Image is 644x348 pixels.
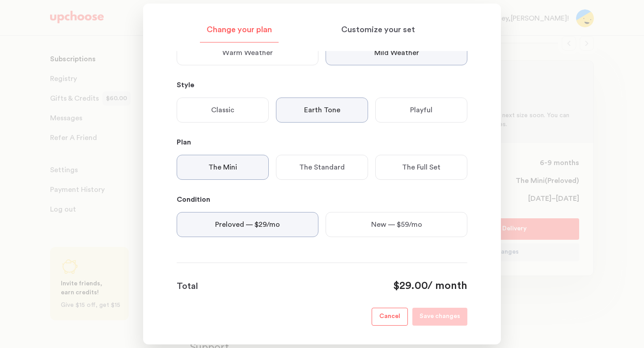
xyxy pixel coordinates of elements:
p: Condition [177,194,467,205]
p: Earth Tone [304,105,340,115]
p: Warm Weather [222,47,273,58]
button: Save changes [412,308,467,326]
button: Cancel [372,308,408,326]
p: The Full Set [402,162,441,173]
p: New — $59/mo [371,219,422,230]
p: Cancel [379,311,400,322]
p: Change your plan [207,25,272,35]
span: $29.00 [393,280,428,291]
div: / month [393,279,467,293]
p: Style [177,80,467,90]
p: Playful [410,105,432,115]
p: The Standard [299,162,345,173]
p: Mild Weather [374,47,419,58]
p: Customize your set [341,25,415,35]
p: Classic [211,105,234,115]
p: Total [177,279,198,293]
p: Save changes [419,311,460,322]
p: Plan [177,137,467,148]
p: Preloved — $29/mo [215,219,280,230]
p: The Mini [208,162,237,173]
